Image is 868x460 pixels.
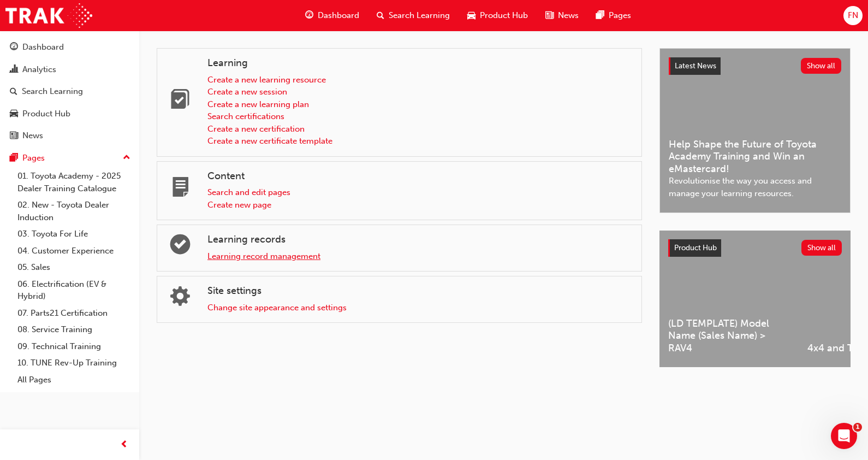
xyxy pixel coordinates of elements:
[10,65,18,75] span: chart-icon
[22,129,43,142] div: News
[170,178,190,202] span: page-icon
[4,104,135,124] a: Product Hub
[537,4,587,27] a: news-iconNews
[296,4,368,27] a: guage-iconDashboard
[10,43,18,52] span: guage-icon
[4,60,135,80] a: Analytics
[674,243,717,252] span: Product Hub
[669,57,841,75] a: Latest NewsShow all
[801,58,842,74] button: Show all
[659,48,851,213] a: Latest NewsShow allHelp Shape the Future of Toyota Academy Training and Win an eMastercard!Revolu...
[558,9,579,22] span: News
[120,438,128,452] span: prev-icon
[207,87,287,97] a: Create a new session
[207,75,326,85] a: Create a new learning resource
[13,305,135,322] a: 07. Parts21 Certification
[4,148,135,168] button: Pages
[596,9,604,22] span: pages-icon
[170,235,190,259] span: learningrecord-icon
[13,276,135,305] a: 06. Electrification (EV & Hybrid)
[170,287,190,311] span: cogs-icon
[13,321,135,338] a: 08. Service Training
[377,9,384,22] span: search-icon
[207,285,633,297] h4: Site settings
[480,9,528,22] span: Product Hub
[207,251,320,261] a: Learning record management
[207,57,633,69] h4: Learning
[318,9,359,22] span: Dashboard
[13,259,135,276] a: 05. Sales
[10,131,18,141] span: news-icon
[5,3,92,28] img: Trak
[669,138,841,175] span: Help Shape the Future of Toyota Academy Training and Win an eMastercard!
[207,170,633,182] h4: Content
[170,90,190,114] span: learning-icon
[831,423,857,449] iframe: Intercom live chat
[22,41,64,54] div: Dashboard
[207,124,305,134] a: Create a new certification
[10,154,18,163] span: pages-icon
[545,9,554,22] span: news-icon
[207,234,633,246] h4: Learning records
[4,126,135,146] a: News
[207,99,309,109] a: Create a new learning plan
[10,87,17,97] span: search-icon
[459,4,537,27] a: car-iconProduct Hub
[467,9,475,22] span: car-icon
[22,85,83,98] div: Search Learning
[853,423,862,432] span: 1
[389,9,450,22] span: Search Learning
[668,317,790,355] span: (LD TEMPLATE) Model Name (Sales Name) > RAV4
[207,187,290,197] a: Search and edit pages
[668,239,842,257] a: Product HubShow all
[22,63,56,76] div: Analytics
[207,200,271,210] a: Create new page
[10,109,18,119] span: car-icon
[843,6,863,25] button: FN
[13,355,135,371] a: 10. TUNE Rev-Up Training
[13,168,135,197] a: 01. Toyota Academy - 2025 Dealer Training Catalogue
[4,81,135,102] a: Search Learning
[4,37,135,57] a: Dashboard
[4,35,135,148] button: DashboardAnalyticsSearch LearningProduct HubNews
[13,338,135,355] a: 09. Technical Training
[587,4,640,27] a: pages-iconPages
[22,108,70,120] div: Product Hub
[13,226,135,243] a: 03. Toyota For Life
[207,111,284,121] a: Search certifications
[13,371,135,388] a: All Pages
[801,240,842,256] button: Show all
[669,175,841,199] span: Revolutionise the way you access and manage your learning resources.
[659,231,799,367] a: (LD TEMPLATE) Model Name (Sales Name) > RAV4
[207,136,332,146] a: Create a new certificate template
[13,197,135,226] a: 02. New - Toyota Dealer Induction
[368,4,459,27] a: search-iconSearch Learning
[675,61,716,70] span: Latest News
[123,151,130,165] span: up-icon
[848,9,858,22] span: FN
[305,9,313,22] span: guage-icon
[13,243,135,260] a: 04. Customer Experience
[22,152,45,164] div: Pages
[609,9,631,22] span: Pages
[207,303,347,312] a: Change site appearance and settings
